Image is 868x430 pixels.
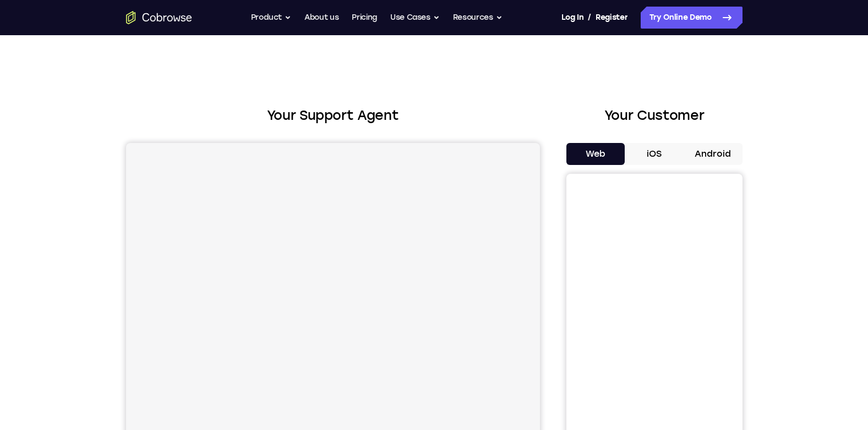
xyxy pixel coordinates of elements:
[596,7,627,29] a: Register
[566,106,743,125] h2: Your Customer
[684,143,743,165] button: Android
[251,7,292,29] button: Product
[352,7,377,29] a: Pricing
[641,7,743,29] a: Try Online Demo
[304,7,339,29] a: About us
[625,143,684,165] button: iOS
[566,143,625,165] button: Web
[453,7,503,29] button: Resources
[126,11,192,24] a: Go to the home page
[588,11,591,24] span: /
[561,7,583,29] a: Log In
[126,106,540,125] h2: Your Support Agent
[390,7,440,29] button: Use Cases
